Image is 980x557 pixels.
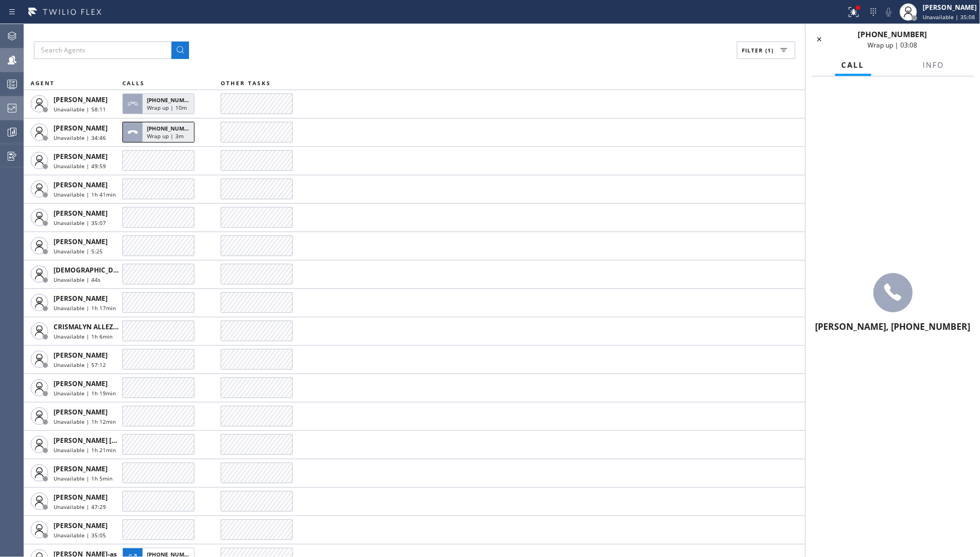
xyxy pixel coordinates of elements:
[147,132,184,140] span: Wrap up | 3m
[54,521,108,530] span: [PERSON_NAME]
[54,123,108,133] span: [PERSON_NAME]
[54,152,108,161] span: [PERSON_NAME]
[54,180,108,189] span: [PERSON_NAME]
[54,361,106,369] span: Unavailable | 57:12
[54,379,108,388] span: [PERSON_NAME]
[54,475,113,482] span: Unavailable | 1h 5min
[54,294,108,303] span: [PERSON_NAME]
[147,125,197,132] span: [PHONE_NUMBER]
[54,464,108,473] span: [PERSON_NAME]
[835,55,871,76] button: Call
[737,42,795,59] button: Filter (1)
[54,276,101,283] span: Unavailable | 44s
[54,237,108,246] span: [PERSON_NAME]
[842,60,865,70] span: Call
[54,503,106,511] span: Unavailable | 47:29
[34,42,172,59] input: Search Agents
[54,351,108,360] span: [PERSON_NAME]
[54,95,108,104] span: [PERSON_NAME]
[31,79,55,87] span: AGENT
[147,96,197,104] span: [PHONE_NUMBER]
[923,13,975,21] span: Unavailable | 35:08
[221,79,271,87] span: OTHER TASKS
[54,209,108,218] span: [PERSON_NAME]
[54,407,108,417] span: [PERSON_NAME]
[923,60,944,70] span: Info
[816,321,971,333] span: [PERSON_NAME], [PHONE_NUMBER]
[54,436,163,445] span: [PERSON_NAME] [PERSON_NAME]
[54,333,113,340] span: Unavailable | 1h 6min
[923,3,977,12] div: [PERSON_NAME]
[54,389,116,397] span: Unavailable | 1h 19min
[54,493,108,502] span: [PERSON_NAME]
[54,531,106,539] span: Unavailable | 35:05
[54,162,106,170] span: Unavailable | 49:59
[54,322,121,331] span: CRISMALYN ALLEZER
[54,247,103,255] span: Unavailable | 5:25
[54,219,106,227] span: Unavailable | 35:07
[54,265,182,275] span: [DEMOGRAPHIC_DATA][PERSON_NAME]
[858,29,927,39] span: [PHONE_NUMBER]
[54,191,116,198] span: Unavailable | 1h 41min
[867,40,917,50] span: Wrap up | 03:08
[54,134,106,141] span: Unavailable | 34:46
[54,304,116,312] span: Unavailable | 1h 17min
[54,446,116,454] span: Unavailable | 1h 21min
[122,90,198,117] button: [PHONE_NUMBER]Wrap up | 10m
[122,79,145,87] span: CALLS
[917,55,951,76] button: Info
[54,105,106,113] span: Unavailable | 58:11
[122,118,198,146] button: [PHONE_NUMBER]Wrap up | 3m
[742,46,774,54] span: Filter (1)
[54,418,116,425] span: Unavailable | 1h 12min
[881,4,896,20] button: Mute
[147,104,187,111] span: Wrap up | 10m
